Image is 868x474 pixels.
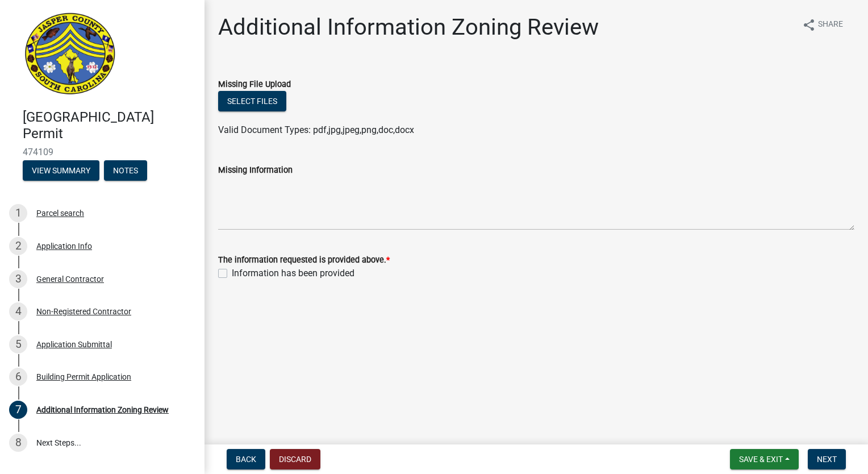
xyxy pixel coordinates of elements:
div: Additional Information Zoning Review [36,406,169,414]
span: 474109 [23,147,182,157]
div: 2 [9,237,27,255]
span: Valid Document Types: pdf,jpg,jpeg,png,doc,docx [218,124,414,135]
button: Save & Exit [730,449,799,469]
label: Missing File Upload [218,81,291,89]
button: View Summary [23,160,99,181]
button: Back [227,449,265,469]
i: share [802,18,816,32]
label: Missing Information [218,167,293,174]
span: Next [817,455,837,464]
div: 1 [9,204,27,222]
label: The information requested is provided above. [218,256,390,264]
div: Non-Registered Contractor [36,307,131,315]
div: 6 [9,368,27,386]
button: Discard [270,449,320,469]
button: Next [808,449,846,469]
div: Application Info [36,242,92,250]
label: Information has been provided [232,267,354,280]
div: General Contractor [36,275,104,283]
div: Application Submittal [36,340,112,348]
img: Jasper County, South Carolina [23,12,118,97]
div: 7 [9,401,27,419]
h4: [GEOGRAPHIC_DATA] Permit [23,109,195,142]
span: Save & Exit [739,455,783,464]
wm-modal-confirm: Summary [23,167,99,176]
button: Select files [218,91,286,111]
div: Building Permit Application [36,373,131,381]
div: 3 [9,270,27,288]
div: 8 [9,434,27,452]
div: 5 [9,335,27,354]
span: Share [818,18,843,32]
h1: Additional Information Zoning Review [218,14,599,41]
div: 4 [9,302,27,321]
button: Notes [104,160,147,181]
span: Back [236,455,256,464]
div: Parcel search [36,209,84,217]
button: shareShare [793,14,852,36]
wm-modal-confirm: Notes [104,167,147,176]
